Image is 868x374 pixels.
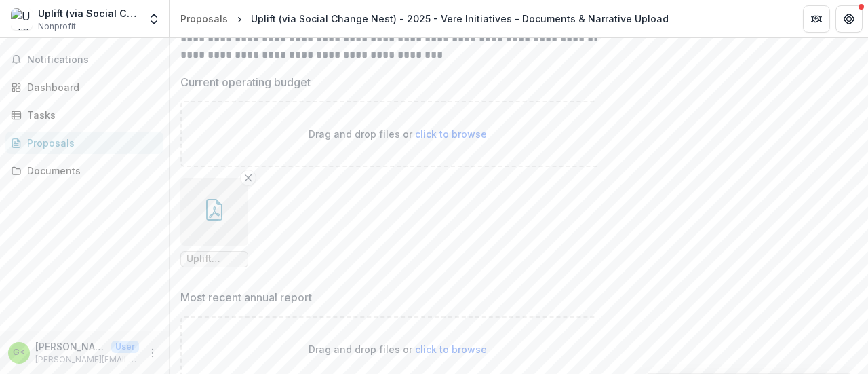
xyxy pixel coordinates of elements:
div: Uplift (via Social Change Nest) [38,6,139,20]
a: Proposals [175,9,233,29]
div: Documents [27,164,153,178]
p: Most recent annual report [180,289,312,305]
p: Drag and drop files or [309,127,487,141]
div: Proposals [27,136,153,150]
div: Graham Banton <graham@upliftuk.org> [13,348,25,357]
button: Partners [803,5,830,33]
div: Dashboard [27,80,153,94]
button: Open entity switcher [144,5,163,33]
div: Proposals [180,12,228,26]
span: Notifications [27,54,158,66]
div: Uplift (via Social Change Nest) - 2025 - Vere Initiatives - Documents & Narrative Upload [251,12,669,26]
button: More [144,345,161,361]
a: Documents [5,160,163,182]
button: Get Help [835,5,863,33]
img: Uplift (via Social Change Nest) [11,8,33,30]
a: Dashboard [5,76,163,98]
span: click to browse [415,343,487,355]
div: Tasks [27,108,153,122]
p: User [111,341,139,353]
div: Remove FileUplift Operating Budget 2025-26.pdf [180,178,248,267]
p: Current operating budget [180,74,311,90]
button: Notifications [5,49,163,71]
a: Tasks [5,104,163,126]
button: Remove File [240,170,256,186]
span: click to browse [415,128,487,140]
p: [PERSON_NAME] <[PERSON_NAME][EMAIL_ADDRESS][DOMAIN_NAME]> [35,339,106,354]
a: Proposals [5,132,163,154]
span: Nonprofit [38,20,76,33]
nav: breadcrumb [175,9,674,29]
p: [PERSON_NAME][EMAIL_ADDRESS][DOMAIN_NAME] [35,354,139,366]
span: Uplift Operating Budget 2025-26.pdf [186,253,242,265]
p: Drag and drop files or [309,342,487,356]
